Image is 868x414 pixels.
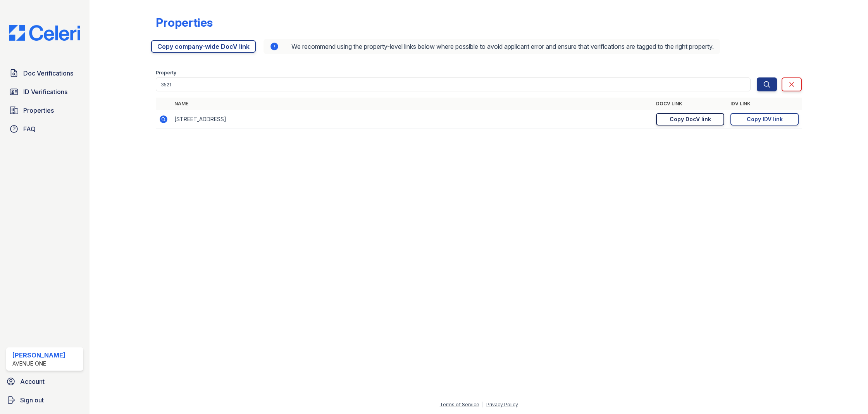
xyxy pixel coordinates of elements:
[20,377,45,386] span: Account
[6,103,83,118] a: Properties
[23,106,54,115] span: Properties
[23,87,67,96] span: ID Verifications
[486,402,518,407] a: Privacy Policy
[6,65,83,81] a: Doc Verifications
[156,70,176,76] label: Property
[20,395,44,405] span: Sign out
[171,98,653,110] th: Name
[12,360,65,368] div: Avenue One
[653,98,727,110] th: DocV Link
[263,39,720,54] div: We recommend using the property-level links below where possible to avoid applicant error and ens...
[670,115,711,123] div: Copy DocV link
[156,77,751,91] input: Search by property name or address
[440,402,479,407] a: Terms of Service
[656,113,724,125] a: Copy DocV link
[23,124,36,134] span: FAQ
[171,110,653,129] td: [STREET_ADDRESS]
[12,350,65,360] div: [PERSON_NAME]
[151,40,256,53] a: Copy company-wide DocV link
[727,98,802,110] th: IDV Link
[747,115,783,123] div: Copy IDV link
[23,69,73,78] span: Doc Verifications
[3,25,86,41] img: CE_Logo_Blue-a8612792a0a2168367f1c8372b55b34899dd931a85d93a1a3d3e32e68fde9ad4.png
[730,113,799,125] a: Copy IDV link
[6,121,83,137] a: FAQ
[482,402,484,407] div: |
[6,84,83,100] a: ID Verifications
[156,15,213,29] div: Properties
[3,374,86,389] a: Account
[3,392,86,408] a: Sign out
